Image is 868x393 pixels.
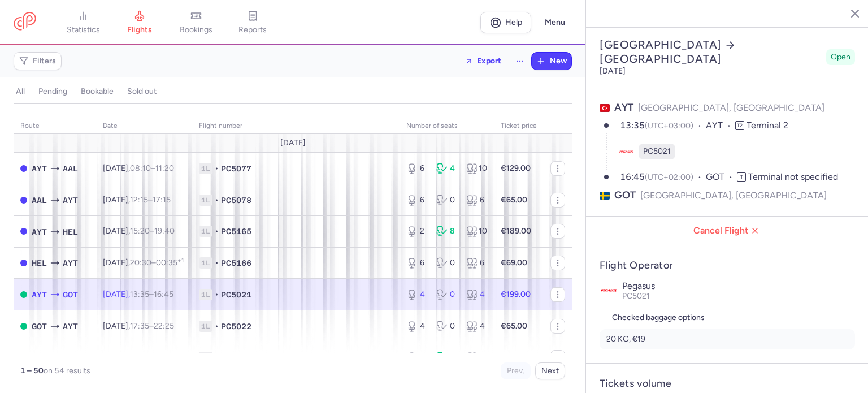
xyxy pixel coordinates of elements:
strong: €199.00 [501,290,531,299]
time: 16:05 [130,352,150,362]
div: 6 [466,257,487,269]
strong: €149.00 [501,352,531,362]
span: – [130,195,171,205]
span: 1L [199,163,212,174]
div: 0 [436,289,457,300]
span: 1L [199,321,212,332]
h4: Flight Operator [600,259,855,272]
div: 0 [436,195,457,206]
span: • [215,289,219,300]
div: 4 [436,352,457,363]
time: 16:45 [154,290,173,299]
div: 4 [466,289,487,300]
button: Prev. [501,362,531,379]
span: • [215,226,219,237]
span: • [215,257,219,269]
span: New [550,57,567,66]
span: Terminal not specified [748,171,838,182]
th: date [96,118,192,135]
span: 1L [199,257,212,269]
span: reports [238,25,267,35]
div: 6 [466,195,487,206]
th: Ticket price [494,118,544,135]
span: bookings [180,25,212,35]
span: Export [477,57,501,65]
a: reports [224,10,281,35]
div: 2 [406,226,427,237]
div: 0 [436,321,457,332]
span: PC5078 [221,195,251,206]
span: AYT [32,162,47,175]
span: • [215,163,219,174]
div: 6 [406,195,427,206]
h5: Checked baggage options [600,311,855,325]
span: 1L [199,226,212,237]
span: flights [127,25,152,35]
span: [DATE], [103,195,171,205]
div: 10 [466,226,487,237]
span: AYT [706,119,735,132]
span: – [130,352,173,362]
span: PC5023 [221,352,251,363]
span: – [130,321,174,331]
div: 4 [466,321,487,332]
span: T [737,172,746,182]
span: AAL [32,194,47,206]
div: 8 [436,226,457,237]
time: 00:35 [156,258,184,267]
a: bookings [168,10,224,35]
span: 1L [199,289,212,300]
time: 13:35 [620,120,645,131]
span: on 54 results [44,366,90,375]
div: 2 [406,352,427,363]
span: HEL [32,257,47,269]
span: AYT [32,226,47,238]
span: 1L [199,352,212,363]
span: AYT [32,352,47,364]
span: – [130,258,184,267]
span: • [215,321,219,332]
a: flights [111,10,168,35]
time: 17:15 [153,195,171,205]
span: [DATE], [103,163,174,173]
time: 19:40 [154,226,175,236]
strong: 1 – 50 [20,366,44,375]
div: 0 [436,257,457,269]
div: 6 [406,163,427,174]
span: GOT [63,288,78,301]
button: Next [535,362,565,379]
figure: PC airline logo [618,144,634,159]
strong: €189.00 [501,226,531,236]
span: GOT [706,171,737,184]
span: statistics [67,25,100,35]
span: [DATE], [103,290,173,299]
span: [DATE], [103,258,184,267]
span: PC5021 [622,291,650,301]
span: AYT [32,288,47,301]
div: 6 [406,257,427,269]
div: 10 [466,163,487,174]
span: (UTC+03:00) [645,121,693,131]
strong: €69.00 [501,258,527,267]
li: 20 KG, €19 [600,329,855,349]
span: AAL [63,162,78,175]
span: [GEOGRAPHIC_DATA], [GEOGRAPHIC_DATA] [640,188,827,202]
span: HEL [63,226,78,238]
button: New [532,53,571,70]
h2: [GEOGRAPHIC_DATA] [GEOGRAPHIC_DATA] [600,38,822,66]
h4: sold out [127,87,157,97]
time: 17:35 [130,321,149,331]
div: 4 [436,163,457,174]
span: [DATE], [103,352,173,362]
button: Filters [14,53,61,70]
h4: bookable [81,87,114,97]
th: number of seats [400,118,494,135]
button: Export [458,52,509,70]
span: PC5022 [221,321,251,332]
h4: all [16,87,25,97]
time: 20:30 [130,258,151,267]
span: GOT [614,188,636,202]
th: Flight number [192,118,400,135]
span: Help [505,18,522,27]
span: AYT [63,320,78,332]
